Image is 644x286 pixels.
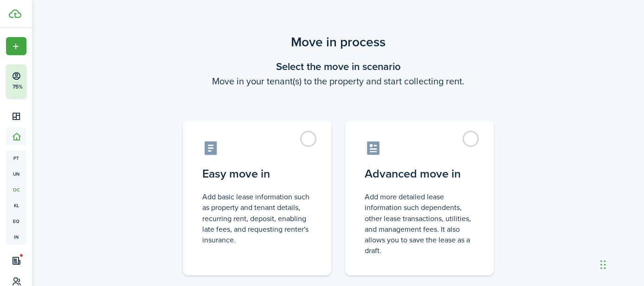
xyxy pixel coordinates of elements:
[598,242,644,286] iframe: Chat Widget
[171,74,505,88] wizard-step-header-description: Move in your tenant(s) to the property and start collecting rent.
[9,9,21,18] img: TenantCloud
[365,191,474,256] control-radio-card-description: Add more detailed lease information such dependents, other lease transactions, utilities, and man...
[202,191,312,245] control-radio-card-description: Add basic lease information such as property and tenant details, recurring rent, deposit, enablin...
[365,165,474,182] control-radio-card-title: Advanced move in
[6,37,26,55] button: Open menu
[6,213,26,229] a: eq
[6,229,26,245] a: in
[12,83,23,91] p: 75%
[171,59,505,74] wizard-step-header-title: Select the move in scenario
[6,150,26,166] a: pt
[6,197,26,213] a: kl
[6,182,26,197] a: oc
[6,64,83,98] button: 75%
[6,166,26,182] a: un
[202,165,312,182] control-radio-card-title: Easy move in
[171,32,505,52] scenario-title: Move in process
[600,251,606,279] div: Drag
